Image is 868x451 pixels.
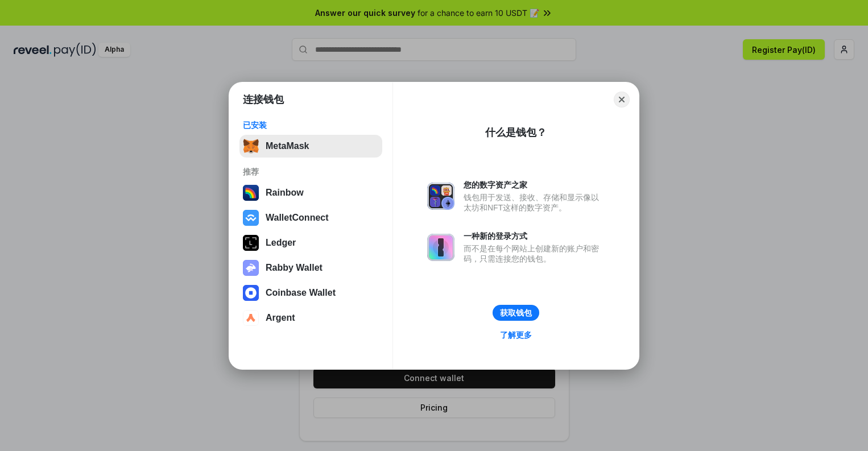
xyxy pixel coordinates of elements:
div: 什么是钱包？ [485,126,547,139]
h1: 连接钱包 [243,93,284,106]
button: MetaMask [239,135,382,158]
div: 钱包用于发送、接收、存储和显示像以太坊和NFT这样的数字资产。 [464,192,605,213]
div: 而不是在每个网站上创建新的账户和密码，只需连接您的钱包。 [464,243,605,264]
button: Rainbow [239,181,382,204]
div: 了解更多 [500,330,532,340]
button: Rabby Wallet [239,256,382,279]
div: Rainbow [266,188,304,198]
button: Argent [239,307,382,329]
img: svg+xml,%3Csvg%20width%3D%2228%22%20height%3D%2228%22%20viewBox%3D%220%200%2028%2028%22%20fill%3D... [243,210,259,226]
button: 获取钱包 [493,305,539,321]
button: WalletConnect [239,206,382,229]
div: Argent [266,313,295,323]
button: Close [614,92,630,107]
div: Ledger [266,238,296,248]
div: Rabby Wallet [266,263,323,273]
img: svg+xml,%3Csvg%20xmlns%3D%22http%3A%2F%2Fwww.w3.org%2F2000%2Fsvg%22%20fill%3D%22none%22%20viewBox... [243,260,259,276]
div: 获取钱包 [500,308,532,318]
div: 推荐 [243,167,379,177]
img: svg+xml,%3Csvg%20width%3D%2228%22%20height%3D%2228%22%20viewBox%3D%220%200%2028%2028%22%20fill%3D... [243,310,259,326]
div: WalletConnect [266,213,329,223]
div: 已安装 [243,120,379,130]
div: Coinbase Wallet [266,288,336,298]
div: 您的数字资产之家 [464,180,605,190]
div: MetaMask [266,141,309,151]
img: svg+xml,%3Csvg%20width%3D%2228%22%20height%3D%2228%22%20viewBox%3D%220%200%2028%2028%22%20fill%3D... [243,285,259,301]
img: svg+xml,%3Csvg%20xmlns%3D%22http%3A%2F%2Fwww.w3.org%2F2000%2Fsvg%22%20width%3D%2228%22%20height%3... [243,235,259,251]
a: 了解更多 [493,328,539,342]
img: svg+xml,%3Csvg%20xmlns%3D%22http%3A%2F%2Fwww.w3.org%2F2000%2Fsvg%22%20fill%3D%22none%22%20viewBox... [427,234,454,261]
img: svg+xml,%3Csvg%20xmlns%3D%22http%3A%2F%2Fwww.w3.org%2F2000%2Fsvg%22%20fill%3D%22none%22%20viewBox... [427,183,454,210]
img: svg+xml,%3Csvg%20width%3D%22120%22%20height%3D%22120%22%20viewBox%3D%220%200%20120%20120%22%20fil... [243,185,259,201]
button: Coinbase Wallet [239,282,382,304]
button: Ledger [239,231,382,254]
div: 一种新的登录方式 [464,231,605,241]
img: svg+xml,%3Csvg%20fill%3D%22none%22%20height%3D%2233%22%20viewBox%3D%220%200%2035%2033%22%20width%... [243,138,259,154]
